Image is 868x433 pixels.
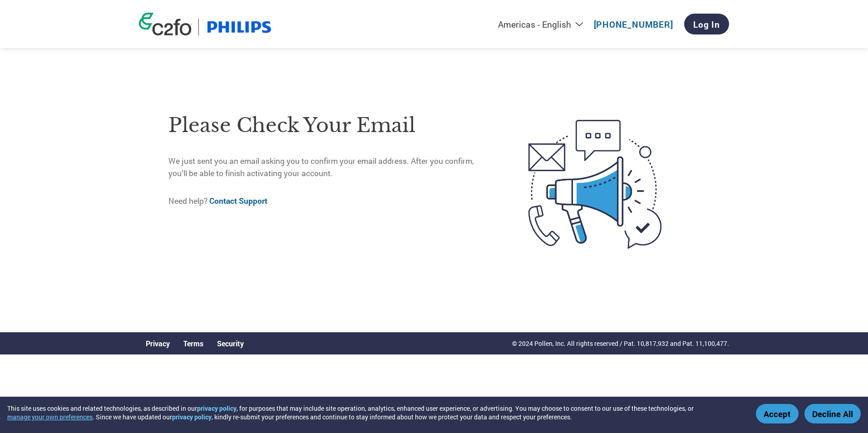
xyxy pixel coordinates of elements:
[168,155,490,179] p: We just sent you an email asking you to confirm your email address. After you confirm, you’ll be ...
[512,339,729,348] p: © 2024 Pollen, Inc. All rights reserved / Pat. 10,817,932 and Pat. 11,100,477.
[168,195,490,207] p: Need help?
[684,14,729,34] a: Log In
[168,111,490,140] h1: Please check your email
[206,19,273,35] img: Philips
[183,339,203,348] a: Terms
[804,404,861,423] button: Decline All
[217,339,244,348] a: Security
[209,196,267,206] a: Contact Support
[7,404,743,421] div: This site uses cookies and related technologies, as described in our , for purposes that may incl...
[146,339,170,348] a: Privacy
[594,19,673,30] a: [PHONE_NUMBER]
[7,413,93,421] button: manage your own preferences
[172,413,212,421] a: privacy policy
[490,103,700,265] img: open-email
[139,13,192,35] img: c2fo logo
[197,404,237,413] a: privacy policy
[756,404,799,423] button: Accept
